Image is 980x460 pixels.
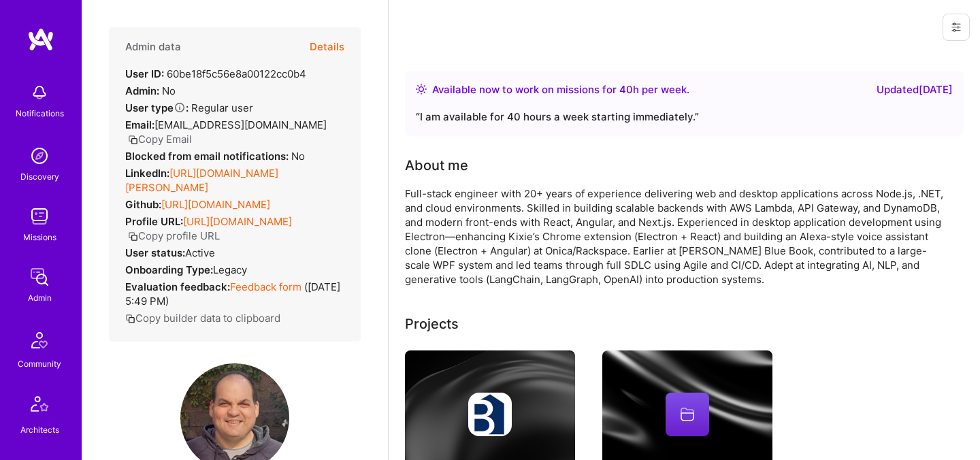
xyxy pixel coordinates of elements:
[20,423,59,437] div: Architects
[23,324,56,357] img: Community
[23,230,56,244] div: Missions
[405,155,468,176] div: About me
[125,215,183,228] strong: Profile URL:
[20,169,59,184] div: Discovery
[125,67,306,81] div: 60be18f5c56e8a00122cc0b4
[27,27,54,52] img: logo
[125,198,161,211] strong: Github:
[230,280,301,293] a: Feedback form
[125,101,189,114] strong: User type :
[154,118,327,131] span: [EMAIL_ADDRESS][DOMAIN_NAME]
[125,280,344,308] div: ( [DATE] 5:49 PM )
[125,311,280,325] button: Copy builder data to clipboard
[28,291,52,305] div: Admin
[125,150,291,163] strong: Blocked from email notifications:
[128,132,192,146] button: Copy Email
[432,82,689,98] div: Available now to work on missions for h per week .
[125,263,213,276] strong: Onboarding Type:
[125,84,159,97] strong: Admin:
[18,357,61,371] div: Community
[125,101,253,115] div: Regular user
[128,229,220,243] button: Copy profile URL
[23,390,56,423] img: Architects
[405,186,949,286] div: Full-stack engineer with 20+ years of experience delivering web and desktop applications across N...
[125,84,176,98] div: No
[26,79,53,106] img: bell
[125,246,185,259] strong: User status:
[416,109,953,125] div: “ I am available for 40 hours a week starting immediately. ”
[125,314,135,324] i: icon Copy
[416,84,427,95] img: Availability
[125,67,164,80] strong: User ID:
[405,314,459,334] div: Projects
[125,149,305,163] div: No
[174,101,186,114] i: Help
[26,263,53,291] img: admin teamwork
[128,231,138,242] i: icon Copy
[125,167,278,194] a: [URL][DOMAIN_NAME][PERSON_NAME]
[468,393,512,436] img: Company logo
[183,215,292,228] a: [URL][DOMAIN_NAME]
[125,41,181,53] h4: Admin data
[185,246,215,259] span: Active
[26,203,53,230] img: teamwork
[125,280,230,293] strong: Evaluation feedback:
[877,82,953,98] div: Updated [DATE]
[161,198,270,211] a: [URL][DOMAIN_NAME]
[125,167,169,180] strong: LinkedIn:
[125,118,154,131] strong: Email:
[213,263,247,276] span: legacy
[619,83,633,96] span: 40
[128,135,138,145] i: icon Copy
[16,106,64,120] div: Notifications
[26,142,53,169] img: discovery
[310,27,344,67] button: Details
